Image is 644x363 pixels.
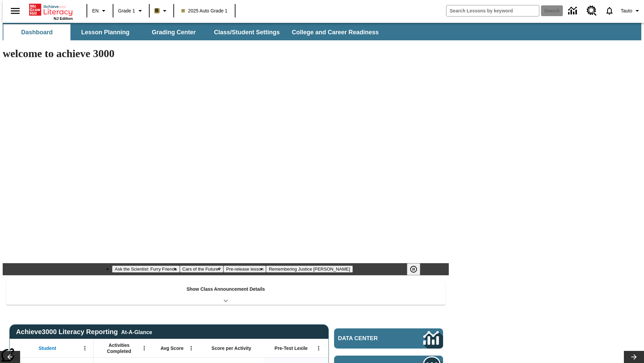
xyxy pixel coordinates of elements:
[564,2,583,20] a: Data Center
[338,335,401,342] span: Data Center
[89,5,111,17] button: Language: EN, Select a language
[118,7,135,14] span: Grade 1
[275,345,308,351] span: Pre-Test Lexile
[624,351,644,363] button: Lesson carousel, Next
[618,5,644,17] button: Profile/Settings
[54,16,73,21] span: NJ Edition
[621,7,632,14] span: Tauto
[3,47,449,60] h1: welcome to achieve 3000
[29,2,73,21] div: Home
[583,2,601,20] a: Resource Center, Will open in new tab
[446,5,539,16] input: search field
[209,24,285,40] button: Class/Student Settings
[186,343,196,353] button: Open Menu
[92,7,99,14] span: EN
[121,328,152,335] div: At-A-Glance
[112,266,179,273] button: Slide 1 Ask the Scientist: Furry Friends
[3,24,385,40] div: SubNavbar
[80,343,90,353] button: Open Menu
[180,266,224,273] button: Slide 2 Cars of the Future?
[601,2,618,19] a: Notifications
[6,282,445,305] div: Show Class Announcement Details
[39,345,56,351] span: Student
[72,24,139,40] button: Lesson Planning
[97,342,141,354] span: Activities Completed
[223,266,266,273] button: Slide 3 Pre-release lesson
[155,6,159,15] span: B
[5,1,25,21] button: Open side menu
[139,343,149,353] button: Open Menu
[334,328,443,349] a: Data Center
[186,286,265,293] p: Show Class Announcement Details
[16,328,152,336] span: Achieve3000 Literacy Reporting
[140,24,207,40] button: Grading Center
[181,7,228,14] span: 2025 Auto Grade 1
[3,24,70,40] button: Dashboard
[3,23,641,40] div: SubNavbar
[407,263,420,275] button: Pause
[115,5,147,17] button: Grade: Grade 1, Select a grade
[286,24,384,40] button: College and Career Readiness
[266,266,353,273] button: Slide 4 Remembering Justice O'Connor
[29,3,73,16] a: Home
[407,263,427,275] div: Pause
[314,343,324,353] button: Open Menu
[212,345,252,351] span: Score per Activity
[160,345,183,351] span: Avg Score
[152,5,171,17] button: Boost Class color is light brown. Change class color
